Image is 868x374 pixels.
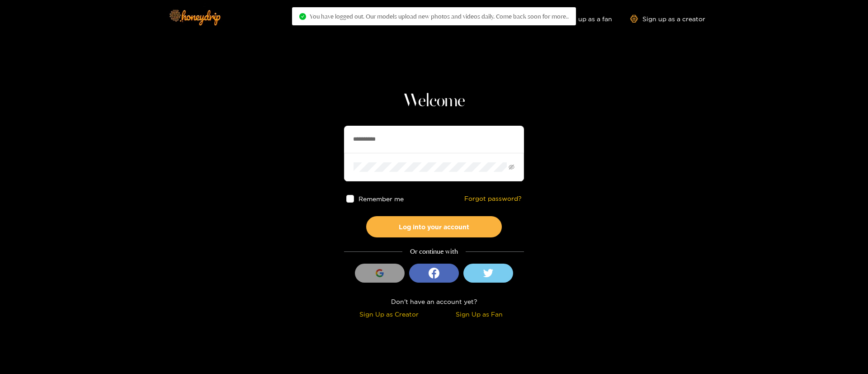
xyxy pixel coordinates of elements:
div: Sign Up as Creator [346,309,432,319]
button: Log into your account [366,216,502,237]
h1: Welcome [344,90,524,112]
div: Sign Up as Fan [436,309,522,319]
div: Don't have an account yet? [344,296,524,307]
span: eye-invisible [509,164,514,170]
a: Sign up as a fan [550,15,612,23]
div: Or continue with [344,246,524,257]
span: check-circle [299,13,306,20]
a: Forgot password? [464,195,522,203]
a: Sign up as a creator [630,15,705,23]
span: Remember me [359,195,404,202]
span: You have logged out. Our models upload new photos and videos daily. Come back soon for more.. [310,13,569,20]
